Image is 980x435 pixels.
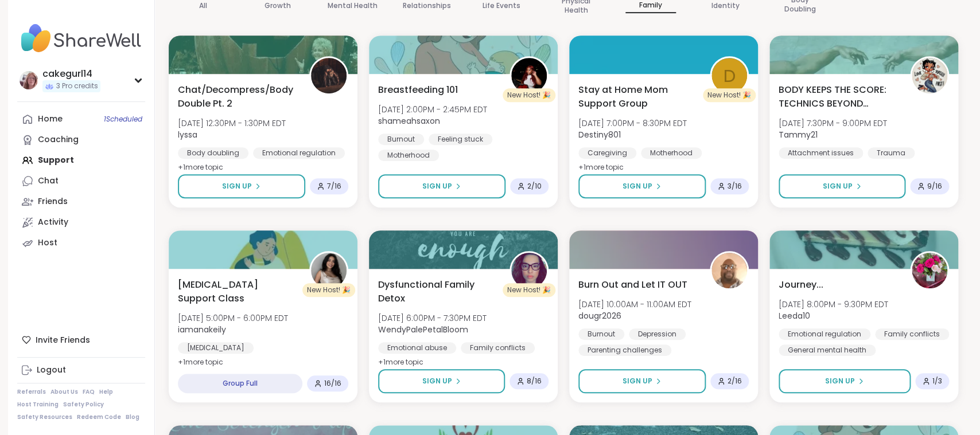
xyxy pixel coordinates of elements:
[578,117,687,129] span: [DATE] 7:00PM - 8:30PM EDT
[17,388,46,396] a: Referrals
[578,147,636,159] div: Caregiving
[578,369,706,393] button: Sign Up
[37,365,66,376] div: Logout
[17,130,145,150] a: Coaching
[711,253,747,288] img: dougr2026
[823,181,853,191] span: Sign Up
[779,344,876,356] div: General mental health
[641,147,702,159] div: Motherhood
[178,278,297,305] span: [MEDICAL_DATA] Support Class
[378,369,505,393] button: Sign Up
[779,83,897,111] span: BODY KEEPS THE SCORE: TECHNICS BEYOND TRAUMA
[17,330,145,350] div: Invite Friends
[63,401,104,409] a: Safety Policy
[779,310,810,322] b: Leeda10
[429,134,492,145] div: Feeling stuck
[17,413,72,421] a: Safety Resources
[38,217,68,228] div: Activity
[378,312,487,324] span: [DATE] 6:00PM - 7:30PM EDT
[779,328,870,340] div: Emotional regulation
[511,58,547,93] img: shameahsaxon
[56,81,98,91] span: 3 Pro credits
[422,376,452,386] span: Sign Up
[17,109,145,130] a: Home1Scheduled
[17,233,145,253] a: Host
[875,328,949,340] div: Family conflicts
[327,182,341,191] span: 7 / 16
[311,58,347,93] img: lyssa
[178,129,197,140] b: lyssa
[378,134,424,145] div: Burnout
[178,324,226,335] b: iamanakeily
[578,83,697,111] span: Stay at Home Mom Support Group
[503,283,555,297] div: New Host! 🎉
[503,88,555,102] div: New Host! 🎉
[378,115,440,127] b: shameahsaxon
[912,58,947,93] img: Tammy21
[50,388,78,396] a: About Us
[623,376,652,386] span: Sign Up
[461,342,535,354] div: Family conflicts
[728,182,742,191] span: 3 / 16
[623,181,652,191] span: Sign Up
[324,379,341,388] span: 16 / 16
[17,18,145,58] img: ShareWell Nav Logo
[178,312,288,324] span: [DATE] 5:00PM - 6:00PM EDT
[83,388,95,396] a: FAQ
[302,283,355,297] div: New Host! 🎉
[578,310,621,322] b: dougr2026
[126,413,139,421] a: Blog
[927,182,942,191] span: 9 / 16
[17,401,59,409] a: Host Training
[779,278,823,292] span: Journey...
[629,328,686,340] div: Depression
[178,147,248,159] div: Body doubling
[178,342,254,354] div: [MEDICAL_DATA]
[20,71,38,89] img: cakegurl14
[422,181,452,191] span: Sign Up
[825,376,855,386] span: Sign Up
[578,299,691,310] span: [DATE] 10:00AM - 11:00AM EDT
[178,374,302,393] div: Group Full
[779,299,888,310] span: [DATE] 8:00PM - 9:30PM EDT
[724,62,736,89] span: D
[42,68,100,80] div: cakegurl14
[912,253,947,288] img: Leeda10
[779,129,818,140] b: Tammy21
[17,360,145,381] a: Logout
[17,212,145,233] a: Activity
[932,377,942,386] span: 1 / 3
[703,88,756,102] div: New Host! 🎉
[178,174,305,198] button: Sign Up
[578,328,624,340] div: Burnout
[38,196,68,207] div: Friends
[178,117,286,129] span: [DATE] 12:30PM - 1:30PM EDT
[779,174,905,198] button: Sign Up
[38,237,57,249] div: Host
[868,147,915,159] div: Trauma
[511,253,547,288] img: WendyPalePetalBloom
[104,115,142,124] span: 1 Scheduled
[578,129,621,140] b: Destiny801
[779,369,911,393] button: Sign Up
[311,253,347,288] img: iamanakeily
[378,174,505,198] button: Sign Up
[77,413,121,421] a: Redeem Code
[38,175,59,187] div: Chat
[253,147,345,159] div: Emotional regulation
[728,377,742,386] span: 2 / 16
[378,342,456,354] div: Emotional abuse
[527,377,542,386] span: 8 / 16
[178,83,297,111] span: Chat/Decompress/Body Double Pt. 2
[378,83,458,97] span: Breastfeeding 101
[378,150,439,161] div: Motherhood
[378,104,487,115] span: [DATE] 2:00PM - 2:45PM EDT
[578,278,687,292] span: Burn Out and Let IT OUT
[378,324,468,335] b: WendyPalePetalBloom
[17,191,145,212] a: Friends
[779,147,863,159] div: Attachment issues
[779,117,887,129] span: [DATE] 7:30PM - 9:00PM EDT
[38,113,63,125] div: Home
[17,171,145,191] a: Chat
[378,278,497,305] span: Dysfunctional Family Detox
